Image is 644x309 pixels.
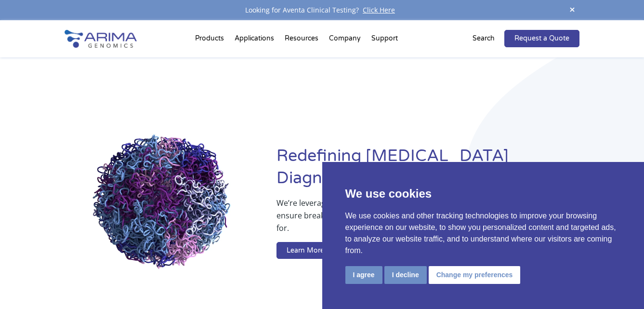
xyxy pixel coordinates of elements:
button: I decline [384,266,427,284]
button: Change my preferences [429,266,521,284]
a: Request a Quote [504,30,579,47]
p: We use cookies [345,185,621,202]
p: We use cookies and other tracking technologies to improve your browsing experience on our website... [345,210,621,256]
a: Click Here [359,5,399,14]
p: Search [473,32,495,45]
a: Learn More [276,242,334,259]
button: I agree [345,266,382,284]
img: Arima-Genomics-logo [65,30,137,48]
p: We’re leveraging whole-genome sequence and structure information to ensure breakthrough therapies... [276,197,541,242]
h1: Redefining [MEDICAL_DATA] Diagnostics [276,145,579,197]
div: Looking for Aventa Clinical Testing? [65,4,580,16]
